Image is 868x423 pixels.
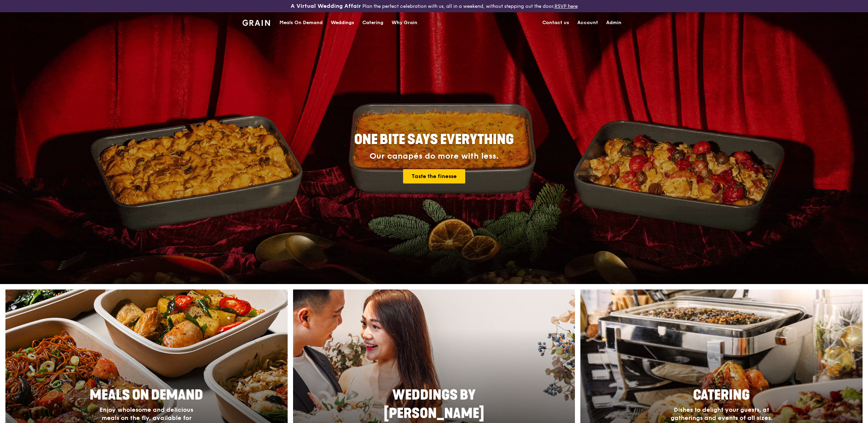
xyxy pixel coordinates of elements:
[242,20,270,26] img: Grain
[538,13,573,33] a: Contact us
[242,12,270,32] a: GrainGrain
[327,13,358,33] a: Weddings
[384,387,484,422] span: Weddings by [PERSON_NAME]
[331,13,354,33] div: Weddings
[291,3,361,10] h3: A Virtual Wedding Affair
[362,13,383,33] div: Catering
[555,3,578,9] a: RSVP here
[671,406,773,422] span: Dishes to delight your guests, at gatherings and events of all sizes.
[238,3,630,10] div: Plan the perfect celebration with us, all in a weekend, without stepping out the door.
[403,169,465,183] a: Taste the finesse
[90,387,203,403] span: Meals On Demand
[693,387,750,403] span: Catering
[354,131,514,148] span: ONE BITE SAYS EVERYTHING
[279,13,323,33] div: Meals On Demand
[602,13,626,33] a: Admin
[387,13,421,33] a: Why Grain
[573,13,602,33] a: Account
[358,13,387,33] a: Catering
[392,13,417,33] div: Why Grain
[312,152,556,161] div: Our canapés do more with less.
